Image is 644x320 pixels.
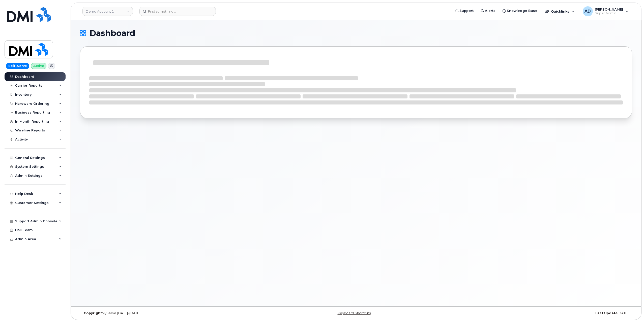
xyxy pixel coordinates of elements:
div: MyServe [DATE]–[DATE] [80,311,264,315]
strong: Copyright [84,311,102,315]
strong: Last Update [595,311,618,315]
a: Keyboard Shortcuts [338,311,371,315]
div: [DATE] [448,311,632,315]
span: Dashboard [90,29,135,37]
